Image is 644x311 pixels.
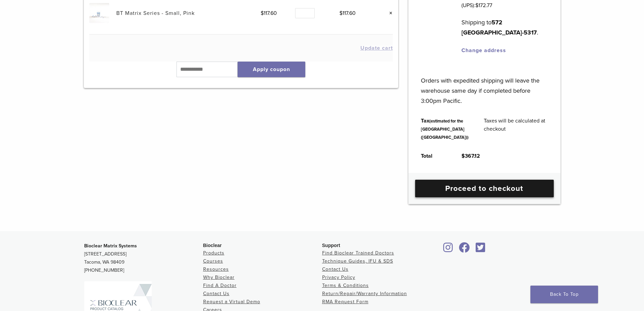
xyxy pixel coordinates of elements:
a: Change address [461,47,506,54]
button: Apply coupon [238,62,305,77]
td: Taxes will be calculated at checkout [476,111,555,147]
p: Orders with expedited shipping will leave the warehouse same day if completed before 3:00pm Pacific. [421,65,548,106]
span: Bioclear [203,243,222,248]
a: Courses [203,258,223,264]
span: Support [322,243,340,248]
a: Contact Us [203,291,230,296]
strong: Bioclear Matrix Systems [84,243,137,249]
bdi: 367.12 [461,153,480,159]
a: Privacy Policy [322,274,355,280]
bdi: 117.60 [261,10,277,17]
a: Technique Guides, IFU & SDS [322,258,393,264]
a: Find Bioclear Trained Doctors [322,250,394,256]
a: Back To Top [530,286,598,303]
a: Find A Doctor [203,283,237,288]
a: RMA Request Form [322,299,368,305]
th: Tax [413,111,476,147]
a: Return/Repair/Warranty Information [322,291,407,296]
a: Contact Us [322,266,349,272]
a: Bioclear [474,246,488,253]
span: $ [475,2,478,9]
bdi: 117.60 [339,10,356,17]
p: [STREET_ADDRESS] Tacoma, WA 98409 [PHONE_NUMBER] [84,242,203,274]
small: (estimated for the [GEOGRAPHIC_DATA] ([GEOGRAPHIC_DATA])) [421,118,469,140]
a: BT Matrix Series - Small, Pink [116,10,195,17]
span: $ [261,10,264,17]
a: Products [203,250,224,256]
span: $ [339,10,342,17]
a: Why Bioclear [203,274,235,280]
a: Resources [203,266,229,272]
a: Remove this item [384,9,393,18]
p: Shipping to . [461,17,548,38]
strong: 572 [GEOGRAPHIC_DATA]-5317 [461,19,537,36]
img: BT Matrix Series - Small, Pink [89,3,109,23]
span: $ [461,153,465,159]
th: Total [413,147,454,165]
a: Bioclear [441,246,455,253]
a: Proceed to checkout [415,180,554,197]
button: Update cart [360,45,393,51]
a: Terms & Conditions [322,283,369,288]
a: Bioclear [457,246,472,253]
bdi: 172.77 [475,2,492,9]
a: Request a Virtual Demo [203,299,260,305]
